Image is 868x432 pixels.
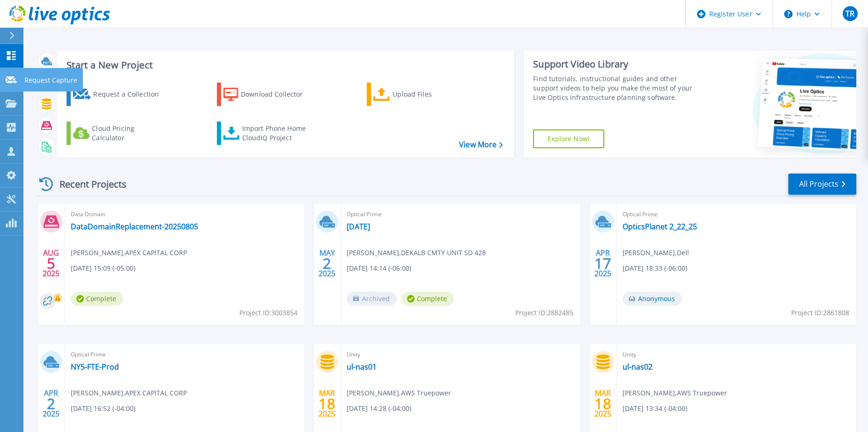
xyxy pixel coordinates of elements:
div: Upload Files [393,85,467,104]
span: [PERSON_NAME] , APEX CAPITAL CORP [71,248,187,258]
div: MAR 2025 [318,387,336,421]
span: Unity [347,349,575,360]
span: [PERSON_NAME] , APEX CAPITAL CORP [71,388,187,398]
div: Request a Collection [93,85,168,104]
span: [DATE] 15:09 (-05:00) [71,263,135,273]
span: Archived [347,292,397,306]
a: ul-nas02 [623,362,653,371]
span: [PERSON_NAME] , AWS Truepower [623,388,727,398]
div: Support Video Library [533,58,702,70]
span: Optical Prime [71,349,299,360]
div: Recent Projects [36,173,139,196]
span: 18 [319,400,335,408]
a: DataDomainReplacement-20250805 [71,222,198,231]
a: Cloud Pricing Calculator [67,121,171,145]
span: Data Domain [71,209,299,220]
span: Project ID: 2882485 [515,308,573,318]
span: 17 [594,259,611,267]
span: Complete [401,292,454,306]
span: [DATE] 14:14 (-06:00) [347,263,411,273]
span: Unity [623,349,851,360]
div: Download Collector [241,85,316,104]
span: [DATE] 18:33 (-06:00) [623,263,687,273]
a: OpticsPlanet 2_22_25 [623,222,697,231]
span: [DATE] 13:34 (-04:00) [623,403,687,414]
a: ul-nas01 [347,362,377,371]
h3: Start a New Project [67,60,502,70]
span: 2 [323,259,331,267]
div: MAR 2025 [594,387,612,421]
span: Anonymous [623,292,682,306]
span: [DATE] 14:28 (-04:00) [347,403,411,414]
span: 2 [47,400,55,408]
span: Optical Prime [347,209,575,220]
div: Find tutorials, instructional guides and other support videos to help you make the most of your L... [533,74,702,102]
a: NY5-FTE-Prod [71,362,119,371]
span: [DATE] 16:52 (-04:00) [71,403,135,414]
div: Cloud Pricing Calculator [92,124,167,143]
a: Upload Files [367,83,471,106]
a: Explore Now! [533,129,604,148]
span: [PERSON_NAME] , DEKALB CMTY UNIT SD 428 [347,248,486,258]
a: [DATE] [347,222,370,231]
span: Complete [71,292,123,306]
a: All Projects [788,174,856,195]
span: Project ID: 2861808 [791,308,849,318]
a: Request a Collection [67,83,171,106]
a: View More [459,140,503,149]
div: AUG 2025 [42,246,60,280]
span: TR [846,10,854,17]
div: Import Phone Home CloudIQ Project [242,124,315,143]
span: [PERSON_NAME] , AWS Truepower [347,388,451,398]
div: APR 2025 [42,387,60,421]
div: APR 2025 [594,246,612,280]
div: MAY 2025 [318,246,336,280]
span: 18 [594,400,611,408]
span: Project ID: 3003854 [239,308,297,318]
span: 5 [47,259,55,267]
span: Optical Prime [623,209,851,220]
a: Download Collector [217,83,321,106]
p: Request Capture [24,68,77,92]
span: [PERSON_NAME] , Dell [623,248,689,258]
